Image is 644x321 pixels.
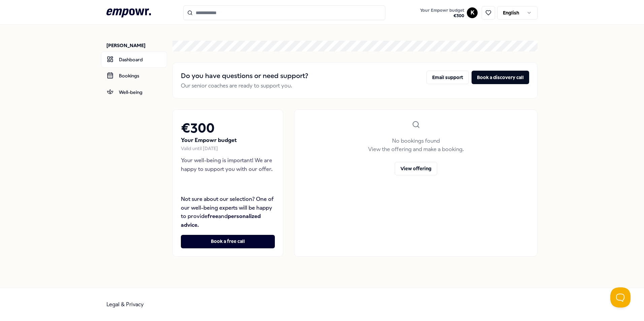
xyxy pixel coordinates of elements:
a: Bookings [101,68,167,84]
input: Search for products, categories or subcategories [183,5,385,20]
button: Book a free call [181,235,275,248]
span: Your Empowr budget [420,8,464,13]
button: K [467,7,478,18]
a: Dashboard [101,51,167,68]
a: Legal & Privacy [106,301,144,308]
button: View offering [395,162,437,175]
button: Email support [426,71,469,84]
button: Book a discovery call [472,71,529,84]
button: Your Empowr budget€300 [419,6,465,20]
span: € 300 [420,13,464,19]
p: Your well-being is important! We are happy to support you with our offer. [181,156,275,173]
h2: Do you have questions or need support? [181,71,308,81]
p: No bookings found View the offering and make a booking. [368,137,464,154]
p: Not sure about our selection? One of our well-being experts will be happy to provide and . [181,195,275,229]
a: Well-being [101,84,167,100]
strong: free [207,213,218,219]
iframe: Help Scout Beacon - Open [610,287,631,308]
div: Valid until [DATE] [181,145,275,152]
a: Your Empowr budget€300 [417,6,467,20]
p: [PERSON_NAME] [106,42,167,49]
a: Email support [426,71,469,90]
p: Your Empowr budget [181,136,275,145]
p: Our senior coaches are ready to support you. [181,81,308,90]
h2: € 300 [181,118,275,139]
